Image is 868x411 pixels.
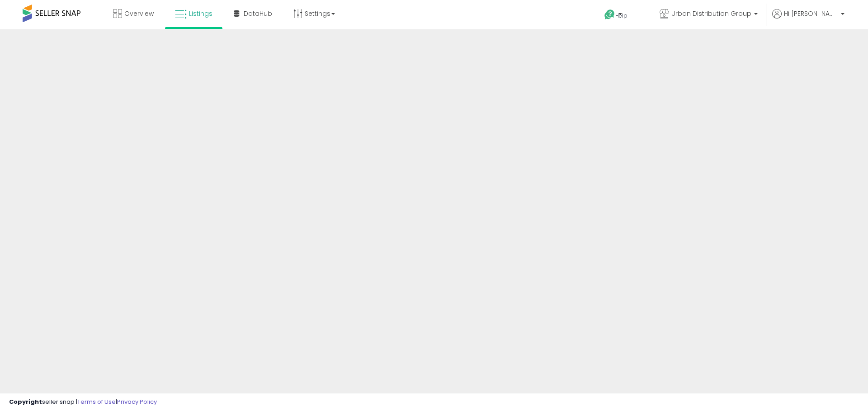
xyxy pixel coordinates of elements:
[671,9,751,18] span: Urban Distribution Group
[117,397,157,406] a: Privacy Policy
[597,2,645,29] a: Help
[604,9,615,20] i: Get Help
[784,9,838,18] span: Hi [PERSON_NAME]
[615,12,627,19] span: Help
[189,9,212,18] span: Listings
[9,398,157,406] div: seller snap | |
[77,397,116,406] a: Terms of Use
[244,9,272,18] span: DataHub
[9,397,42,406] strong: Copyright
[124,9,154,18] span: Overview
[772,9,844,29] a: Hi [PERSON_NAME]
